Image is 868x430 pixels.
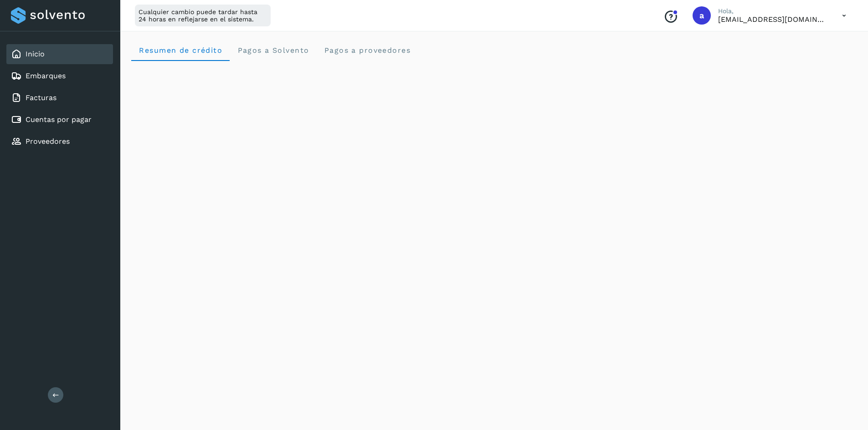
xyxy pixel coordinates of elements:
div: Facturas [6,88,113,108]
div: Proveedores [6,132,113,152]
p: admon@logicen.com.mx [718,15,827,24]
span: Pagos a Solvento [237,46,309,55]
div: Cuentas por pagar [6,110,113,130]
div: Cualquier cambio puede tardar hasta 24 horas en reflejarse en el sistema. [135,5,271,26]
div: Embarques [6,66,113,86]
p: Hola, [718,7,827,15]
a: Cuentas por pagar [26,115,92,124]
a: Inicio [26,50,45,58]
a: Embarques [26,71,66,80]
span: Pagos a proveedores [324,46,411,55]
a: Facturas [26,93,56,102]
a: Proveedores [26,137,70,146]
span: Resumen de crédito [139,46,222,55]
div: Inicio [6,44,113,64]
